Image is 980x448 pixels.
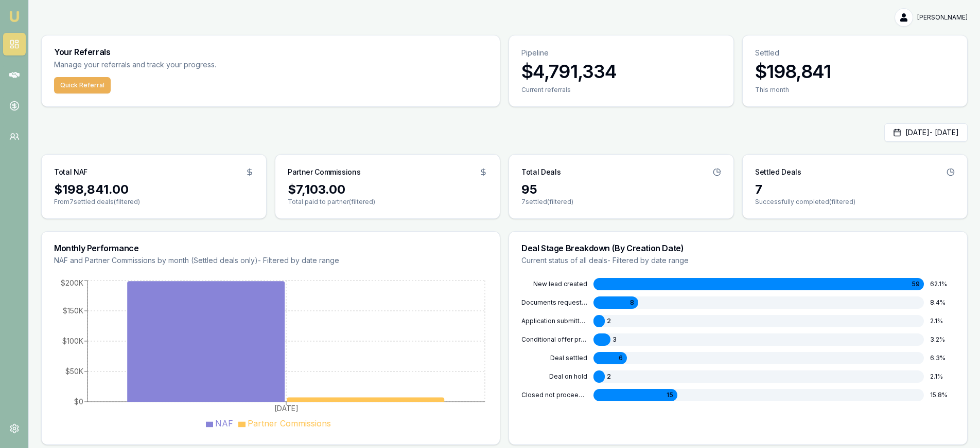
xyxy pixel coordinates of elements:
[61,278,83,287] tspan: $200K
[755,48,955,58] p: Settled
[521,167,561,177] h3: Total Deals
[288,181,487,198] div: $7,103.00
[215,418,233,428] span: NAF
[74,397,83,406] tspan: $0
[521,391,587,399] div: CLOSED NOT PROCEEDING
[521,198,721,206] p: 7 settled (filtered)
[755,61,955,82] h3: $198,841
[619,354,623,362] span: 6
[288,167,360,177] h3: Partner Commissions
[521,48,721,58] p: Pipeline
[54,59,318,71] p: Manage your referrals and track your progress.
[288,198,487,206] p: Total paid to partner (filtered)
[930,298,955,307] div: 8.4 %
[521,317,587,325] div: APPLICATION SUBMITTED TO LENDER
[755,198,955,206] p: Successfully completed (filtered)
[612,335,617,344] span: 3
[521,255,955,266] p: Current status of all deals - Filtered by date range
[8,10,21,23] img: emu-icon-u.png
[274,404,299,413] tspan: [DATE]
[54,244,487,252] h3: Monthly Performance
[54,255,487,266] p: NAF and Partner Commissions by month (Settled deals only) - Filtered by date range
[755,181,955,198] div: 7
[54,77,111,94] button: Quick Referral
[755,86,955,94] div: This month
[521,335,587,344] div: CONDITIONAL OFFER PROVIDED TO CLIENT
[63,306,83,315] tspan: $150K
[521,86,721,94] div: Current referrals
[755,167,801,177] h3: Settled Deals
[912,280,920,288] span: 59
[521,298,587,307] div: DOCUMENTS REQUESTED FROM CLIENT
[930,391,955,399] div: 15.8 %
[930,335,955,344] div: 3.2 %
[521,181,721,198] div: 95
[917,13,968,22] span: [PERSON_NAME]
[248,418,331,428] span: Partner Commissions
[62,337,83,345] tspan: $100K
[521,61,721,82] h3: $4,791,334
[607,317,611,325] span: 2
[54,48,487,56] h3: Your Referrals
[930,372,955,381] div: 2.1 %
[521,372,587,381] div: DEAL ON HOLD
[607,372,611,381] span: 2
[930,354,955,362] div: 6.3 %
[54,198,254,206] p: From 7 settled deals (filtered)
[54,181,254,198] div: $198,841.00
[930,317,955,325] div: 2.1 %
[930,280,955,288] div: 62.1 %
[884,123,968,142] button: [DATE]- [DATE]
[667,391,673,399] span: 15
[630,298,634,307] span: 8
[521,354,587,362] div: DEAL SETTLED
[521,280,587,288] div: NEW LEAD CREATED
[521,244,955,252] h3: Deal Stage Breakdown (By Creation Date)
[54,167,87,177] h3: Total NAF
[65,367,83,376] tspan: $50K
